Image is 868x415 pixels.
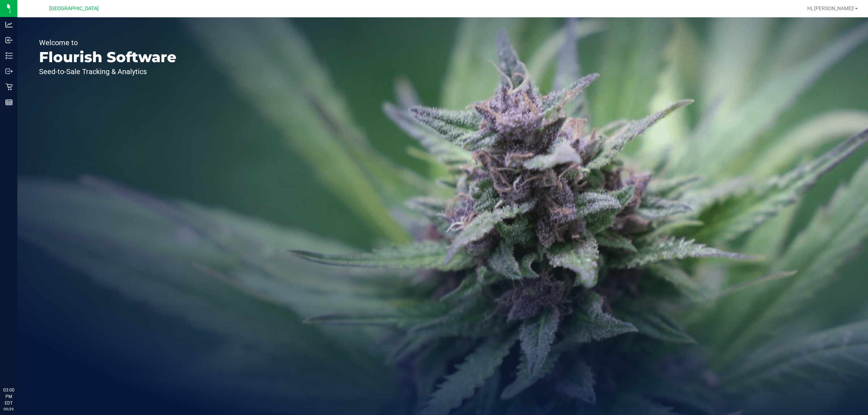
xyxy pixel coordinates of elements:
span: [GEOGRAPHIC_DATA] [49,5,99,12]
p: Seed-to-Sale Tracking & Analytics [39,68,176,75]
inline-svg: Reports [5,99,13,106]
inline-svg: Outbound [5,68,13,75]
span: Hi, [PERSON_NAME]! [807,5,854,11]
p: 03:00 PM EDT [3,387,14,406]
inline-svg: Inventory [5,52,13,59]
p: 09/29 [3,406,14,412]
inline-svg: Analytics [5,21,13,28]
p: Flourish Software [39,50,176,64]
inline-svg: Inbound [5,37,13,44]
p: Welcome to [39,39,176,46]
iframe: Resource center [7,357,29,379]
inline-svg: Retail [5,83,13,90]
